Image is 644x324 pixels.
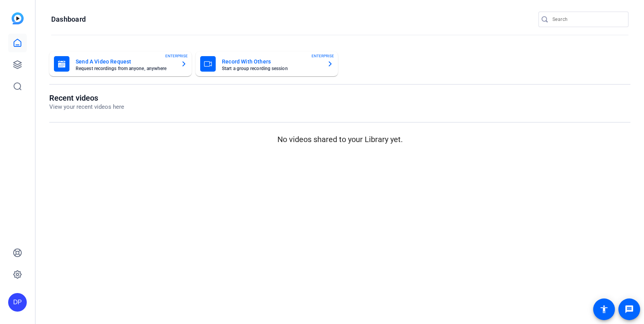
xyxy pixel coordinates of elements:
[312,53,334,59] span: ENTERPRISE
[49,103,124,111] p: View your recent videos here
[76,66,175,71] mat-card-subtitle: Request recordings from anyone, anywhere
[552,15,622,24] input: Search
[49,51,192,76] button: Send A Video RequestRequest recordings from anyone, anywhereENTERPRISE
[49,93,124,103] h1: Recent videos
[51,15,86,24] h1: Dashboard
[222,66,321,71] mat-card-subtitle: Start a group recording session
[8,293,27,312] div: DP
[165,53,188,59] span: ENTERPRISE
[196,51,338,76] button: Record With OthersStart a group recording sessionENTERPRISE
[625,305,634,314] mat-icon: message
[49,134,630,145] p: No videos shared to your Library yet.
[222,57,321,66] mat-card-title: Record With Others
[76,57,175,66] mat-card-title: Send A Video Request
[12,12,24,24] img: blue-gradient.svg
[599,305,609,314] mat-icon: accessibility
